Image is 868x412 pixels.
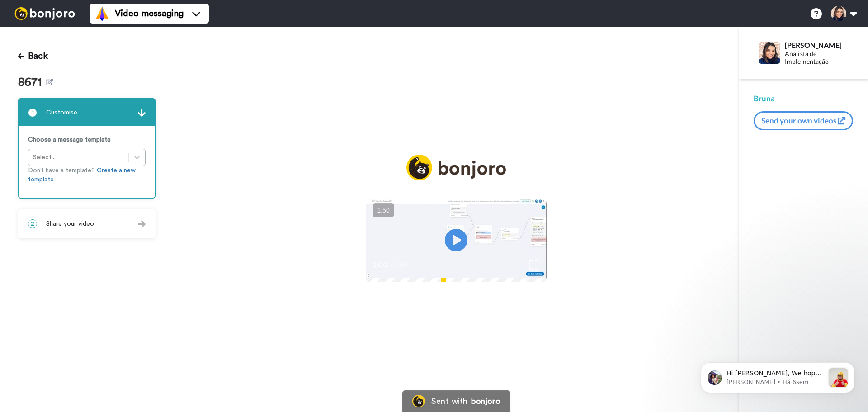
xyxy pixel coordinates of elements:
[687,344,868,407] iframe: Intercom notifications mensagem
[138,109,146,117] img: arrow.svg
[28,166,146,184] p: Don’t have a template?
[28,135,146,144] p: Choose a message template
[18,76,46,89] span: 8671
[138,220,146,228] img: arrow.svg
[95,6,109,21] img: vm-color.svg
[46,108,77,117] span: Customise
[529,260,538,270] img: Full screen
[18,209,156,238] div: 2Share your video
[785,41,853,49] div: [PERSON_NAME]
[402,390,510,412] a: Bonjoro LogoSent withbonjoro
[754,93,854,104] div: Bruna
[759,42,780,64] img: Profile Image
[28,219,37,228] span: 2
[115,7,184,20] span: Video messaging
[390,260,393,270] span: /
[18,45,48,67] button: Back
[46,219,94,228] span: Share your video
[372,260,388,270] span: 0:00
[754,111,853,130] button: Send your own videos
[471,397,500,405] div: bonjoro
[785,50,853,66] div: Analista de Implementação
[28,167,136,183] a: Create a new template
[11,7,79,20] img: bj-logo-header-white.svg
[28,108,37,117] span: 1
[431,397,467,405] div: Sent with
[395,260,410,270] span: 1:56
[406,155,506,180] img: logo_full.png
[412,395,425,407] img: Bonjoro Logo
